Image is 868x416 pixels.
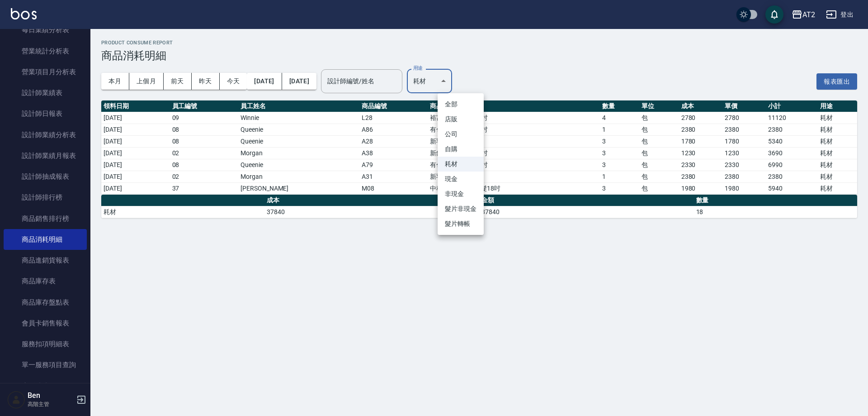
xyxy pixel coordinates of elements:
li: 耗材 [438,157,484,172]
li: 髮片轉帳 [438,216,484,231]
li: 全部 [438,97,484,112]
li: 公司 [438,127,484,142]
li: 非現金 [438,186,484,201]
li: 自購 [438,142,484,157]
li: 現金 [438,172,484,186]
li: 店販 [438,112,484,127]
li: 髮片非現金 [438,201,484,216]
